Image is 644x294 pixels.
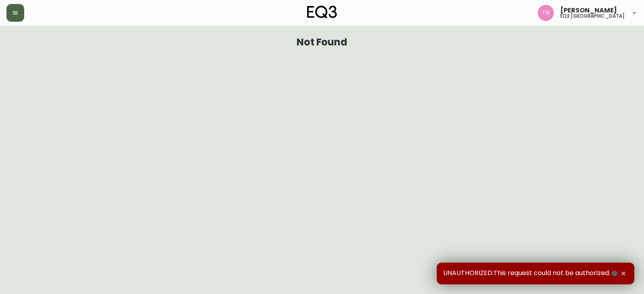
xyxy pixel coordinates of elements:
img: 214b9049a7c64896e5c13e8f38ff7a87 [538,5,554,21]
h1: Not Found [297,39,348,46]
span: UNAUTHORIZED:This request could not be authorized. [443,269,619,278]
span: [PERSON_NAME] [560,7,617,14]
h5: eq3 [GEOGRAPHIC_DATA] [560,14,625,19]
img: logo [307,6,337,19]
